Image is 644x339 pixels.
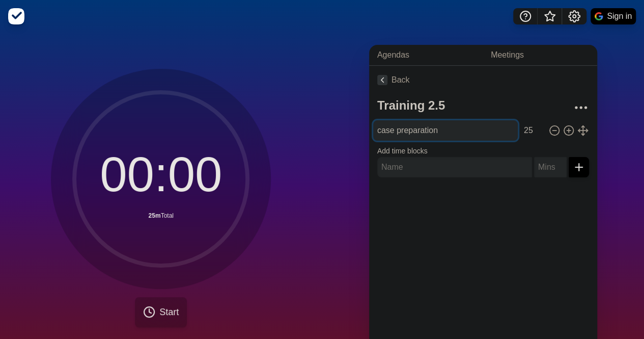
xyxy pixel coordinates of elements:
input: Mins [534,157,567,177]
a: Meetings [483,45,597,66]
button: Start [135,297,187,327]
button: What’s new [538,8,562,24]
button: Help [513,8,538,24]
input: Name [373,120,518,141]
button: More [571,97,591,118]
button: Sign in [591,8,636,24]
a: Agendas [369,45,483,66]
label: Add time blocks [377,147,428,155]
button: Settings [562,8,586,24]
span: Start [159,305,179,319]
a: Back [369,66,597,94]
input: Mins [520,120,544,141]
input: Name [377,157,532,177]
img: timeblocks logo [8,8,24,24]
img: google logo [595,12,603,20]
